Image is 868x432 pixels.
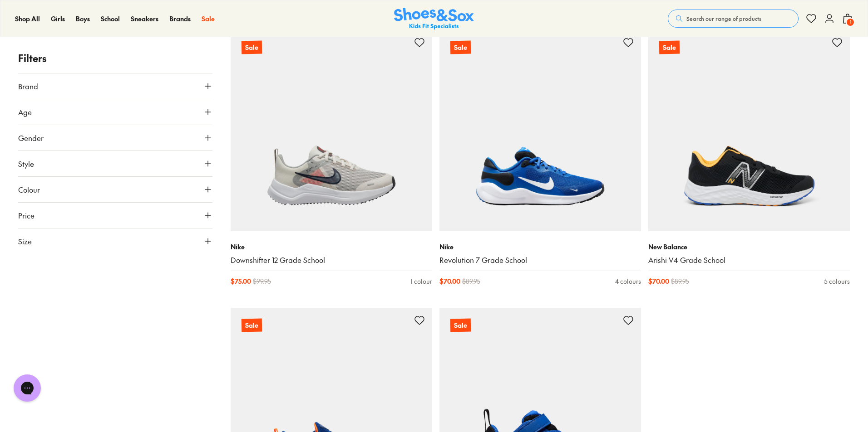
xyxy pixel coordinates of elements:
span: Size [18,236,32,247]
span: Gender [18,132,44,143]
button: Search our range of products [668,10,799,28]
span: $ 70.00 [648,277,669,286]
span: Age [18,107,32,117]
a: Brands [169,14,191,24]
span: Girls [51,14,65,23]
span: School [101,14,120,23]
button: Gender [18,125,212,150]
a: Shop All [15,14,40,24]
span: Sneakers [131,14,158,23]
span: $ 89.95 [462,277,480,286]
a: Sale [231,30,432,231]
a: Boys [76,14,90,24]
span: 1 [846,18,855,27]
a: School [101,14,120,24]
div: 4 colours [615,277,641,286]
a: Arishi V4 Grade School [648,255,850,265]
p: New Balance [648,242,850,252]
span: Brand [18,81,38,92]
a: Shoes & Sox [394,8,474,30]
p: Filters [18,51,212,66]
button: Colour [18,177,212,202]
button: Size [18,228,212,254]
span: $ 89.95 [671,277,689,286]
a: Downshifter 12 Grade School [231,255,432,265]
p: Sale [242,319,262,332]
span: Sale [202,14,215,23]
span: Brands [169,14,191,23]
span: Boys [76,14,90,23]
button: 1 [842,9,853,29]
span: Price [18,210,35,221]
a: Sale [202,14,215,24]
button: Style [18,151,212,176]
p: Sale [659,41,680,54]
div: 1 colour [410,277,432,286]
div: 5 colours [824,277,850,286]
p: Nike [439,242,641,252]
button: Price [18,203,212,228]
a: Sale [439,30,641,231]
p: Sale [450,41,471,54]
span: $ 70.00 [439,277,460,286]
img: SNS_Logo_Responsive.svg [394,8,474,30]
a: Sneakers [131,14,158,24]
p: Sale [242,41,262,54]
span: Shop All [15,14,40,23]
span: Style [18,158,34,169]
iframe: Gorgias live chat messenger [9,371,45,405]
p: Sale [450,319,471,332]
span: Search our range of products [686,15,761,23]
span: $ 99.95 [253,277,271,286]
button: Brand [18,73,212,99]
a: Revolution 7 Grade School [439,255,641,265]
p: Nike [231,242,432,252]
span: $ 75.00 [231,277,251,286]
button: Age [18,99,212,125]
a: Girls [51,14,65,24]
span: Colour [18,184,40,195]
a: Sale [648,30,850,231]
